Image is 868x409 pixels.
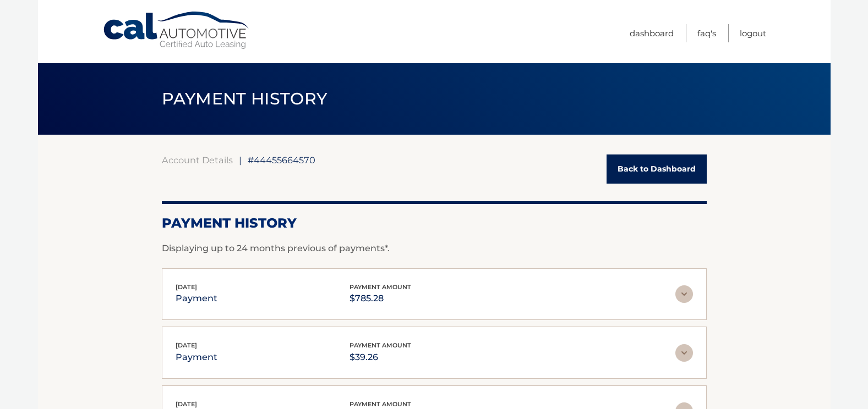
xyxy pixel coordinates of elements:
[162,215,707,231] h2: Payment History
[740,24,766,42] a: Logout
[176,283,197,291] span: [DATE]
[675,285,693,303] img: accordion-rest.svg
[350,291,411,306] p: $785.28
[162,89,327,109] span: PAYMENT HISTORY
[630,24,674,42] a: Dashboard
[350,350,411,365] p: $39.26
[697,24,716,42] a: FAQ's
[675,344,693,362] img: accordion-rest.svg
[176,341,197,349] span: [DATE]
[162,154,233,165] a: Account Details
[350,283,411,291] span: payment amount
[350,341,411,349] span: payment amount
[176,291,217,306] p: payment
[176,400,197,408] span: [DATE]
[102,11,251,50] a: Cal Automotive
[607,154,707,184] a: Back to Dashboard
[350,400,411,408] span: payment amount
[176,350,217,365] p: payment
[239,154,242,165] span: |
[162,242,707,255] p: Displaying up to 24 months previous of payments*.
[248,154,315,165] span: #44455664570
